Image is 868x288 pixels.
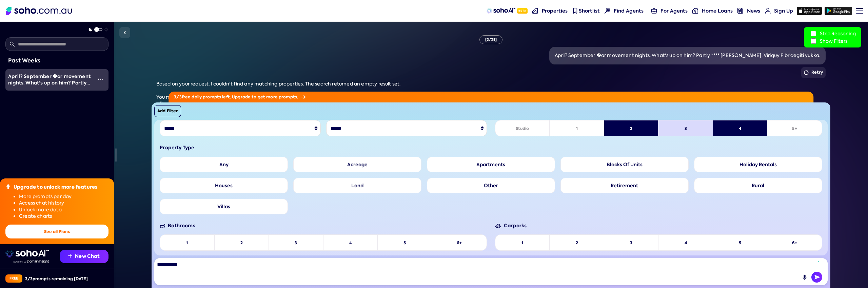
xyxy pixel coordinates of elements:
[215,235,269,251] li: 2
[825,7,852,15] img: google-play icon
[269,235,323,251] li: 3
[301,95,305,99] img: Arrow icon
[5,69,92,91] a: April? September �ar movement nights. What's up on him? Partly **** [PERSON_NAME]. Víriquy F brid...
[160,178,288,193] label: Houses
[737,8,743,14] img: news-nav icon
[160,157,288,172] label: Any
[560,178,689,193] label: Retirement
[121,28,129,37] img: Sidebar toggle icon
[658,120,713,137] li: 3
[98,76,103,82] img: More icon
[323,235,378,251] li: 4
[19,207,108,213] li: Unlock more data
[747,7,760,14] span: News
[801,67,826,78] button: Retry
[495,235,550,251] li: 1
[68,254,72,258] img: Recommendation icon
[60,250,108,263] button: New Chat
[767,235,822,251] li: 6+
[804,70,809,75] img: Retry icon
[19,213,108,220] li: Create charts
[160,235,214,251] li: 1
[605,8,610,14] img: Find agents icon
[14,184,97,191] div: Upgrade to unlock more features
[293,178,421,193] label: Land
[660,7,688,14] span: For Agents
[432,235,487,251] li: 6+
[579,7,600,14] span: Shortlist
[658,235,713,251] li: 4
[774,7,793,14] span: Sign Up
[811,272,822,283] button: Send
[604,120,658,137] li: 2
[811,38,816,44] input: Show Filters
[156,81,401,133] span: Based on your request, I couldn't find any matching properties. The search returned an empty resu...
[5,225,108,238] button: See all Plans
[797,7,822,15] img: app-store icon
[378,235,432,251] li: 5
[799,272,810,283] button: Record Audio
[25,276,88,282] div: 3 / 3 prompts remaining [DATE]
[550,235,604,251] li: 2
[713,120,767,137] li: 4
[809,30,856,37] label: Strip Reasoning
[6,7,72,15] img: Soho Logo
[517,8,528,14] span: Beta
[572,8,578,14] img: shortlist-nav icon
[692,8,698,14] img: for-agents-nav icon
[614,7,644,14] span: Find Agents
[542,7,568,14] span: Properties
[479,35,503,44] div: [DATE]
[8,56,106,65] div: Past Weeks
[765,8,771,14] img: for-agents-nav icon
[713,235,767,251] li: 5
[560,157,689,172] label: Blocks Of Units
[651,8,657,14] img: for-agents-nav icon
[487,8,515,14] img: sohoAI logo
[694,157,822,172] label: Holiday Rentals
[495,223,822,229] span: Carparks
[19,200,108,207] li: Access chat history
[5,184,11,189] img: Upgrade icon
[427,178,555,193] label: Other
[495,120,550,137] li: Studio
[809,37,856,45] label: Show Filters
[5,274,22,283] div: Free
[811,272,822,283] img: Send icon
[555,52,821,59] div: April? September �ar movement nights. What's up on him? Partly **** [PERSON_NAME]. Víriquy F brid...
[14,260,49,263] img: Data provided by Domain Insight
[702,7,733,14] span: Home Loans
[8,73,92,87] div: April? September �ar movement nights. What's up on him? Partly **** Dush, Frankie. Víriquy F brid...
[160,223,487,229] span: Bathrooms
[427,157,555,172] label: Apartments
[19,193,108,200] li: More prompts per day
[8,73,91,100] span: April? September �ar movement nights. What's up on him? Partly **** [PERSON_NAME]. Víriquy F brid...
[811,31,816,36] input: Strip Reasoning
[293,157,421,172] label: Acreage
[154,105,181,117] button: Add Filter
[604,235,658,251] li: 3
[160,145,822,151] h6: Property Type
[550,120,604,137] li: 1
[160,199,288,214] label: Villas
[169,92,813,102] div: 3 / 3 free daily prompts left. Upgrade to get more prompts.
[694,178,822,193] label: Rural
[5,250,49,258] img: sohoai logo
[532,8,538,14] img: properties-nav icon
[767,120,822,137] li: 5+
